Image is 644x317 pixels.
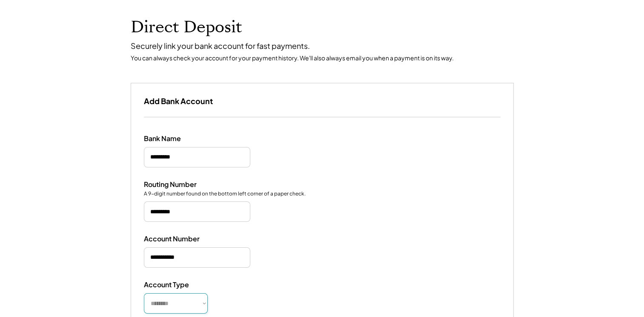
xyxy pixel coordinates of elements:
h3: Add Bank Account [144,96,213,106]
div: Account Number [144,235,229,243]
div: You can always check your account for your payment history. We'll also always email you when a pa... [131,54,514,62]
div: A 9-digit number found on the bottom left corner of a paper check. [144,190,306,198]
div: Bank Name [144,134,229,143]
h1: Direct Deposit [131,17,514,37]
div: Securely link your bank account for fast payments. [131,41,514,51]
div: Routing Number [144,180,229,189]
div: Account Type [144,280,229,289]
